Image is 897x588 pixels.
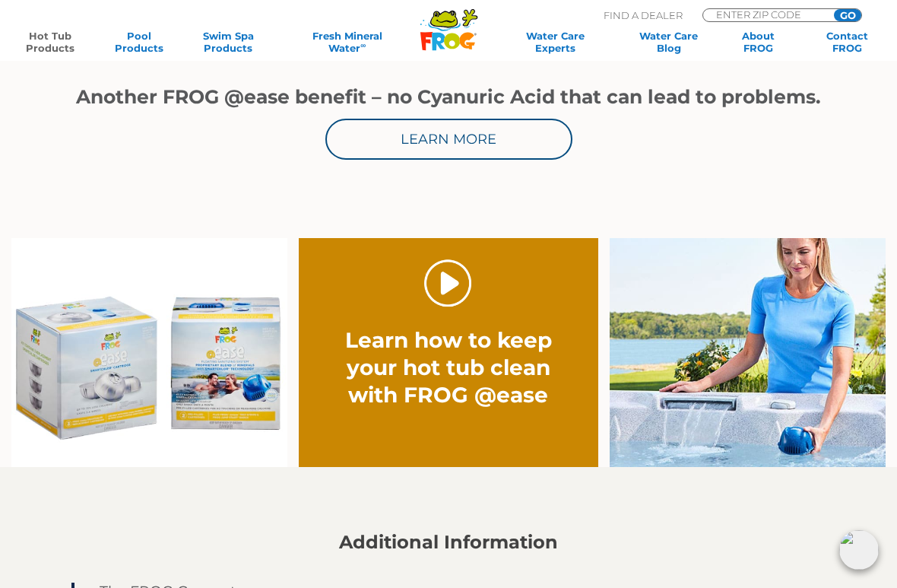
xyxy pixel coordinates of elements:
img: Ease Packaging [11,238,287,467]
a: Hot TubProducts [15,30,84,54]
a: Fresh MineralWater∞ [283,30,412,54]
a: ContactFROG [813,30,882,54]
a: Play Video [424,259,472,307]
a: Learn More [325,119,572,160]
a: PoolProducts [104,30,173,54]
a: AboutFROG [724,30,793,54]
a: Swim SpaProducts [194,30,263,54]
img: openIcon [839,530,879,570]
p: Find A Dealer [604,8,683,22]
input: Zip Code Form [715,9,817,20]
img: fpo-flippin-frog-2 [610,238,886,467]
sup: ∞ [360,41,366,49]
input: GO [834,9,861,21]
a: Water CareBlog [634,30,703,54]
h1: Another FROG @ease benefit – no Cyanuric Acid that can lead to problems. [71,86,826,107]
h2: Learn how to keep your hot tub clean with FROG @ease [329,326,569,408]
h2: Additional Information [60,532,837,553]
a: Water CareExperts [496,30,614,54]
